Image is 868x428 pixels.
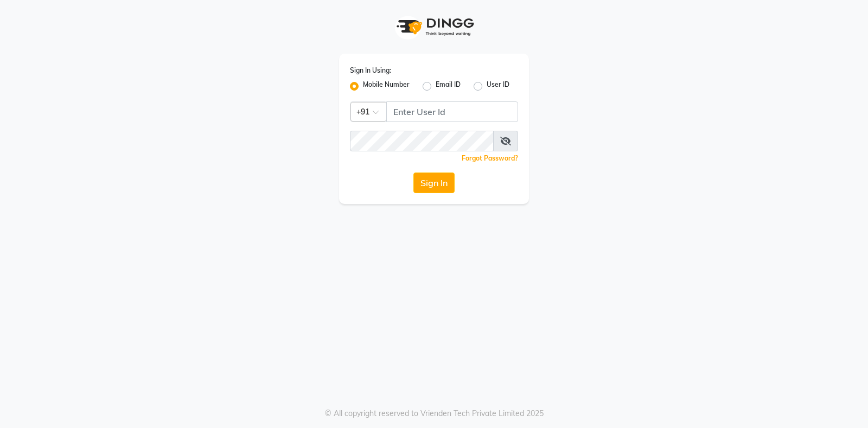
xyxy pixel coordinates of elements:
img: logo1.svg [391,11,477,43]
a: Forgot Password? [462,154,518,162]
label: Sign In Using: [350,66,391,75]
input: Username [350,131,494,151]
label: User ID [487,80,509,93]
label: Email ID [436,80,461,93]
label: Mobile Number [363,80,410,93]
input: Username [386,101,518,122]
button: Sign In [413,173,455,193]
